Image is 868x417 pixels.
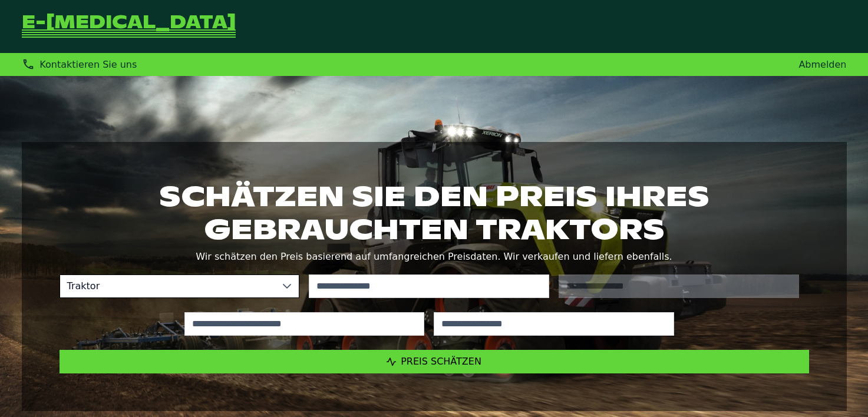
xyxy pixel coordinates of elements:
[798,59,846,70] a: Abmelden
[60,180,809,246] h1: Schätzen Sie den Preis Ihres gebrauchten Traktors
[60,350,809,373] button: Preis schätzen
[401,356,481,367] span: Preis schätzen
[39,59,137,70] span: Kontaktieren Sie uns
[22,14,236,39] a: Zurück zur Startseite
[22,58,137,71] div: Kontaktieren Sie uns
[60,275,276,297] span: Traktor
[60,249,809,265] p: Wir schätzen den Preis basierend auf umfangreichen Preisdaten. Wir verkaufen und liefern ebenfalls.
